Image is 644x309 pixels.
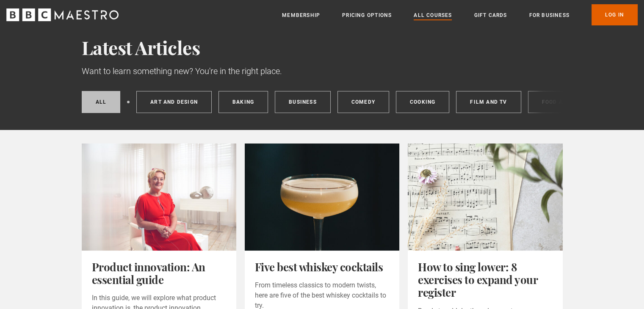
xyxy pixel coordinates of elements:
a: Business [275,91,331,113]
a: Five best whiskey cocktails [255,259,383,274]
a: All Courses [414,11,452,19]
a: For business [529,11,569,19]
a: Gift Cards [474,11,507,19]
p: Want to learn something new? You're in the right place. [82,65,563,77]
a: Film and TV [456,91,521,113]
a: How to sing lower: 8 exercises to expand your register [418,259,537,300]
nav: Primary [282,4,638,25]
a: Pricing Options [342,11,392,19]
a: All [82,91,121,113]
a: Cooking [396,91,449,113]
a: Log In [591,4,638,25]
nav: Categories [82,91,563,116]
a: Product innovation: An essential guide [92,259,205,287]
a: Comedy [337,91,389,113]
a: Membership [282,11,320,19]
a: Art and Design [136,91,212,113]
a: Baking [218,91,268,113]
h1: Latest Articles [82,37,563,58]
svg: BBC Maestro [6,8,119,21]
